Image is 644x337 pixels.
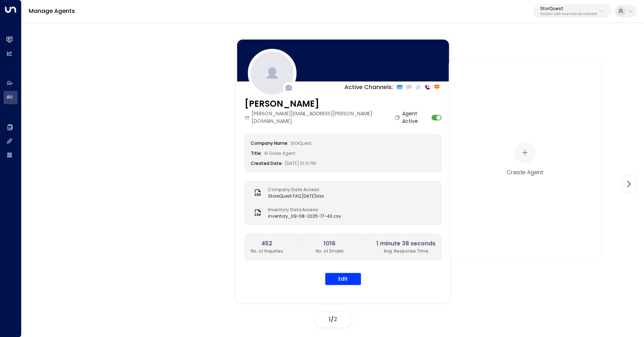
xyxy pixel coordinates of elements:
h2: 1 minute 38 seconds [376,239,436,248]
h2: 452 [251,239,283,248]
span: 1 [329,315,331,323]
span: [DATE] 01:31 PM [285,160,316,166]
label: Company Name: [251,140,288,146]
button: Copy [395,115,402,120]
p: Avg. Response Time [376,248,436,254]
label: Company Data Access: [268,186,320,193]
div: / [315,311,351,327]
p: No. of Inquiries [251,248,283,254]
h2: 1016 [316,239,344,248]
button: StorQuest95e12634-a2b0-4ea9-845a-0bcfa50e2d19 [533,4,611,18]
p: StorQuest [540,6,597,11]
a: Manage Agents [29,7,75,15]
button: Edit [325,273,361,285]
p: 95e12634-a2b0-4ea9-845a-0bcfa50e2d19 [540,13,597,16]
span: 2 [334,315,337,323]
span: inventory_09-08-2025-17-43.csv [268,213,341,219]
p: No. of Emails [316,248,344,254]
div: [PERSON_NAME][EMAIL_ADDRESS][PERSON_NAME][DOMAIN_NAME] [245,110,402,125]
label: Title: [251,150,262,156]
label: Inventory Data Access: [268,206,338,213]
label: Agent Active [402,110,429,125]
h3: [PERSON_NAME] [245,97,402,110]
label: Created Date: [251,160,283,166]
p: Active Channels: [344,83,393,91]
span: StorQuest [290,140,311,146]
span: StoreQuest FAQ [DATE]xlsx [268,193,324,199]
span: AI Sales Agent [264,150,295,156]
div: Create Agent [507,168,543,176]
